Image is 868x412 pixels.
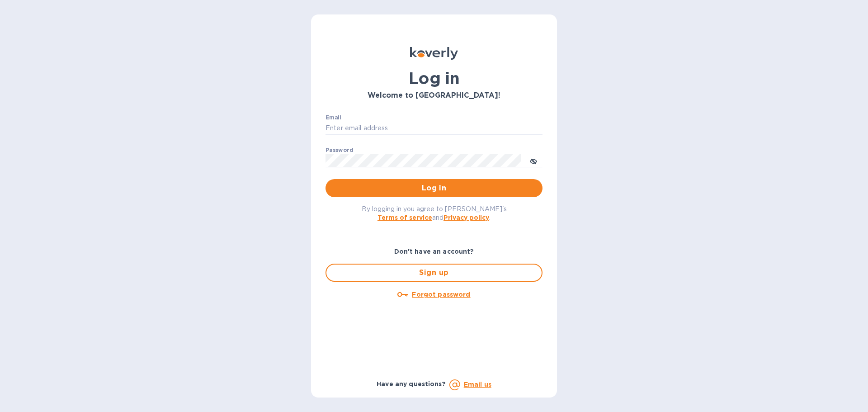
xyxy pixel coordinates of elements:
[410,47,458,60] img: Koverly
[325,147,353,153] label: Password
[443,214,489,221] a: Privacy policy
[334,267,534,278] span: Sign up
[325,69,542,88] h1: Log in
[377,214,432,221] a: Terms of service
[362,205,507,221] span: By logging in you agree to [PERSON_NAME]'s and .
[412,291,470,298] u: Forgot password
[394,248,474,255] b: Don't have an account?
[377,380,446,388] b: Have any questions?
[325,91,542,100] h3: Welcome to [GEOGRAPHIC_DATA]!
[464,381,491,388] a: Email us
[325,264,542,282] button: Sign up
[524,152,542,170] button: toggle password visibility
[325,179,542,197] button: Log in
[325,122,542,135] input: Enter email address
[325,115,341,120] label: Email
[333,183,535,194] span: Log in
